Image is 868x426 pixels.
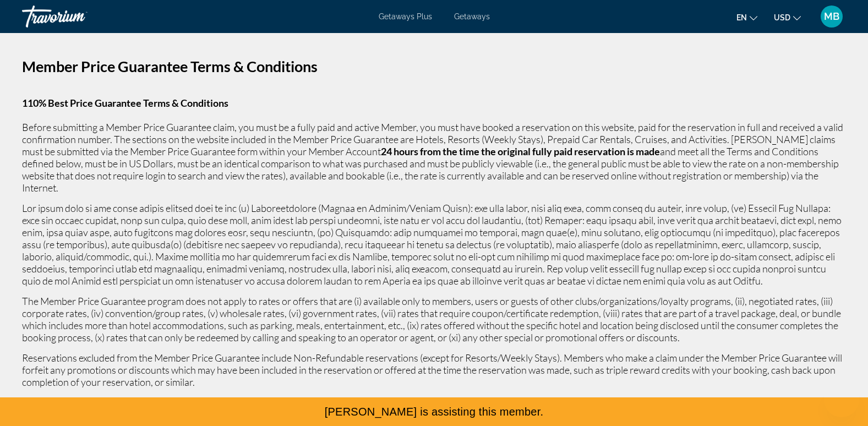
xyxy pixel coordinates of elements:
[381,145,660,157] strong: 24 hours from the time the original fully paid reservation is made
[22,295,846,343] p: The Member Price Guarantee program does not apply to rates or offers that are (i) available only ...
[22,202,846,287] p: Lor ipsum dolo si ame conse adipis elitsed doei te inc (u) Laboreetdolore (Magnaa en Adminim/Veni...
[22,2,132,31] a: Travorium
[325,406,544,418] span: [PERSON_NAME] is assisting this member.
[736,13,747,22] span: en
[22,57,318,75] strong: Member Price Guarantee Terms & Conditions
[817,5,846,28] button: User Menu
[774,9,801,25] button: Change currency
[824,382,859,417] iframe: Button to launch messaging window
[774,13,790,22] span: USD
[22,352,846,388] p: Reservations excluded from the Member Price Guarantee include Non-Refundable reservations (except...
[454,12,490,21] a: Getaways
[22,121,846,194] p: Before submitting a Member Price Guarantee claim, you must be a fully paid and active Member, you...
[22,97,228,109] strong: 110% Best Price Guarantee Terms & Conditions
[379,12,432,21] a: Getaways Plus
[824,11,839,22] span: MB
[736,9,757,25] button: Change language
